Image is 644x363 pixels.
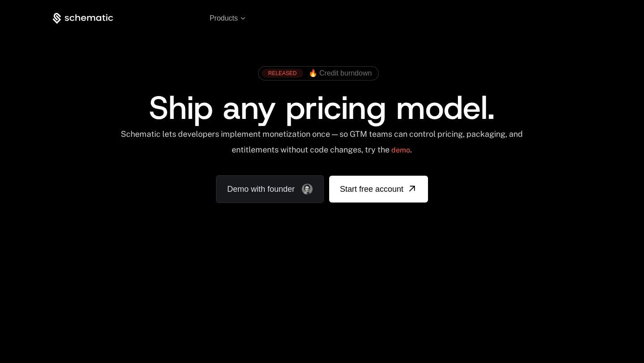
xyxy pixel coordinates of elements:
[302,184,313,194] img: Founder
[149,86,495,129] span: Ship any pricing model.
[391,139,410,161] a: demo
[216,175,324,203] a: Demo with founder, ,[object Object]
[262,69,372,78] a: [object Object],[object Object]
[329,176,428,203] a: [object Object]
[340,183,403,195] span: Start free account
[210,14,238,22] span: Products
[262,69,303,78] div: RELEASED
[309,69,372,77] span: 🔥 Credit burndown
[120,129,524,161] div: Schematic lets developers implement monetization once — so GTM teams can control pricing, packagi...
